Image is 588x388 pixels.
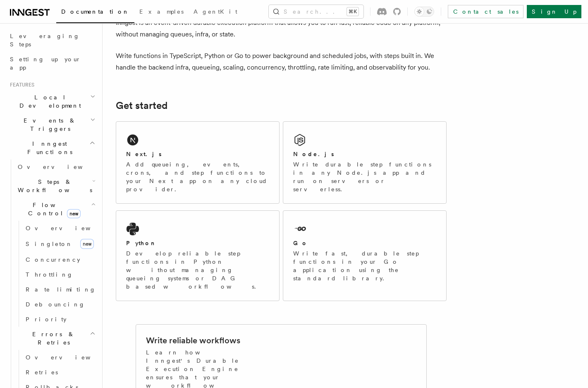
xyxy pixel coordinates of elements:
[347,7,359,16] kbd: ⌘K
[22,365,97,380] a: Retries
[14,198,97,221] button: Flow Controlnew
[67,209,81,218] span: new
[7,82,34,88] span: Features
[293,249,436,282] p: Write fast, durable step functions in your Go application using the standard library.
[14,159,97,174] a: Overview
[22,350,97,365] a: Overview
[116,17,447,40] p: Inngest is an event-driven durable execution platform that allows you to run fast, reliable code ...
[22,236,97,252] a: Singletonnew
[126,150,162,158] h2: Next.js
[7,113,97,136] button: Events & Triggers
[26,225,111,231] span: Overview
[26,369,58,376] span: Retries
[26,301,85,308] span: Debouncing
[26,256,80,263] span: Concurrency
[26,354,111,361] span: Overview
[139,8,184,15] span: Examples
[7,140,89,156] span: Inngest Functions
[22,297,97,312] a: Debouncing
[22,267,97,282] a: Throttling
[7,93,90,110] span: Local Development
[10,56,81,71] span: Setting up your app
[448,5,523,18] a: Contact sales
[414,7,434,17] button: Toggle dark mode
[22,252,97,267] a: Concurrency
[14,330,90,347] span: Errors & Retries
[126,160,269,193] p: Add queueing, events, crons, and step functions to your Next app on any cloud provider.
[126,239,157,247] h2: Python
[22,312,97,327] a: Priority
[7,90,97,113] button: Local Development
[269,5,363,18] button: Search...⌘K
[14,201,91,217] span: Flow Control
[22,282,97,297] a: Rate limiting
[283,121,447,204] a: Node.jsWrite durable step functions in any Node.js app and run on servers or serverless.
[293,150,334,158] h2: Node.js
[26,316,67,323] span: Priority
[293,239,308,247] h2: Go
[527,5,581,18] a: Sign Up
[56,2,134,23] a: Documentation
[194,8,237,15] span: AgentKit
[116,210,280,301] a: PythonDevelop reliable step functions in Python without managing queueing systems or DAG based wo...
[116,121,280,204] a: Next.jsAdd queueing, events, crons, and step functions to your Next app on any cloud provider.
[126,249,269,291] p: Develop reliable step functions in Python without managing queueing systems or DAG based workflows.
[7,29,97,52] a: Leveraging Steps
[7,116,90,133] span: Events & Triggers
[14,327,97,350] button: Errors & Retries
[189,2,242,22] a: AgentKit
[146,335,240,346] h2: Write reliable workflows
[10,33,80,48] span: Leveraging Steps
[26,271,73,278] span: Throttling
[293,160,436,193] p: Write durable step functions in any Node.js app and run on servers or serverless.
[80,239,94,249] span: new
[116,100,167,111] a: Get started
[116,50,447,73] p: Write functions in TypeScript, Python or Go to power background and scheduled jobs, with steps bu...
[283,210,447,301] a: GoWrite fast, durable step functions in your Go application using the standard library.
[22,221,97,236] a: Overview
[14,178,92,194] span: Steps & Workflows
[134,2,189,22] a: Examples
[26,286,96,293] span: Rate limiting
[14,174,97,198] button: Steps & Workflows
[7,52,97,75] a: Setting up your app
[7,136,97,159] button: Inngest Functions
[14,221,97,327] div: Flow Controlnew
[26,241,73,247] span: Singleton
[61,8,129,15] span: Documentation
[18,164,103,170] span: Overview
